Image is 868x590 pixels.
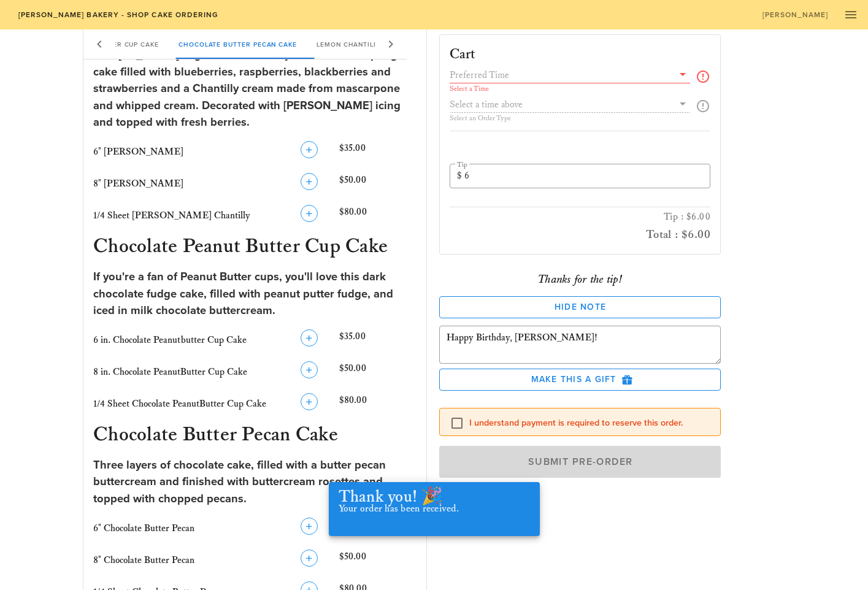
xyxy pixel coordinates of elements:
[439,369,721,391] button: Make this a Gift
[17,10,218,19] span: [PERSON_NAME] Bakery - Shop Cake Ordering
[439,446,721,478] button: Submit Pre-Order
[450,224,711,244] h2: Total : $6.00
[337,359,419,386] div: $50.00
[754,6,836,23] a: [PERSON_NAME]
[457,170,464,182] div: $
[339,491,459,503] h1: Thank you! 🎉
[450,67,674,83] input: Preferred Time
[93,366,247,378] span: 8 in. Chocolate PeanutButter Cup Cake
[93,47,417,131] div: This [US_STATE] Legend has three layers of almond sponge cake filled with blueberries, raspberrie...
[339,503,459,523] h3: Your order has been received.
[93,334,247,346] span: 6 in. Chocolate Peanutbutter Cup Cake
[453,456,707,468] span: Submit Pre-Order
[439,296,721,318] button: Hide Note
[10,6,226,23] a: [PERSON_NAME] Bakery - Shop Cake Ordering
[450,85,691,93] div: Select a Time
[337,202,419,229] div: $80.00
[439,269,721,289] div: Thanks for the tip!
[93,210,250,221] span: 1/4 Sheet [PERSON_NAME] Chantilly
[93,398,266,410] span: 1/4 Sheet Chocolate PeanutButter Cup Cake
[450,45,490,64] h3: Cart
[93,554,194,566] span: 8" Chocolate Butter Pecan
[450,374,711,385] span: Make this a Gift
[93,146,183,158] span: 6" [PERSON_NAME]
[337,170,419,197] div: $50.00
[457,160,467,169] label: Tip
[307,29,412,59] div: Lemon Chantilly Cake
[93,178,183,190] span: 8" [PERSON_NAME]
[450,210,711,224] h3: Tip : $6.00
[93,523,194,534] span: 6" Chocolate Butter Pecan
[762,10,829,19] span: [PERSON_NAME]
[450,302,711,312] span: Hide Note
[93,269,417,320] div: If you're a fan of Peanut Butter cups, you'll love this dark chocolate fudge cake, filled with pe...
[337,547,419,574] div: $50.00
[337,327,419,354] div: $35.00
[337,139,419,166] div: $35.00
[93,457,417,508] div: Three layers of chocolate cake, filled with a butter pecan buttercream and finished with buttercr...
[337,391,419,418] div: $80.00
[169,29,307,59] div: Chocolate Butter Pecan Cake
[469,417,711,429] label: I understand payment is required to reserve this order.
[91,234,419,261] h3: Chocolate Peanut Butter Cup Cake
[91,423,419,450] h3: Chocolate Butter Pecan Cake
